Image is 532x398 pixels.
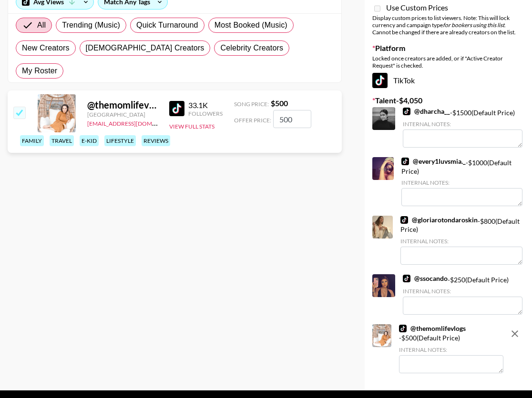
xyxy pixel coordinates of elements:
a: @ssocando [403,274,448,283]
a: [EMAIL_ADDRESS][DOMAIN_NAME] [87,118,183,127]
img: TikTok [401,158,409,165]
label: Talent - $ 4,050 [372,96,524,105]
img: TikTok [399,325,407,332]
span: New Creators [22,42,70,54]
div: 33.1K [188,100,223,110]
div: Internal Notes: [401,179,522,186]
div: - $ 800 (Default Price) [400,216,522,265]
div: lifestyle [104,135,136,146]
div: @ themomlifevlogs [87,99,158,111]
div: - $ 1000 (Default Price) [401,157,522,206]
span: Quick Turnaround [136,20,198,31]
label: Platform [372,43,524,53]
span: Use Custom Prices [386,3,448,12]
span: All [37,20,46,31]
div: Internal Notes: [403,288,522,295]
span: Song Price: [234,100,269,108]
div: [GEOGRAPHIC_DATA] [87,111,158,118]
div: Display custom prices to list viewers. Note: This will lock currency and campaign type . Cannot b... [372,14,524,36]
span: My Roster [22,65,57,77]
input: 500 [273,110,311,128]
div: Followers [188,110,223,117]
div: family [20,135,44,146]
span: Most Booked (Music) [215,20,287,31]
img: TikTok [400,216,408,224]
span: Celebrity Creators [220,42,283,54]
img: TikTok [372,73,388,88]
div: Locked once creators are added, or if "Active Creator Request" is checked. [372,55,524,69]
div: TikTok [372,73,524,88]
div: - $ 500 (Default Price) [399,324,503,373]
div: reviews [142,135,170,146]
div: travel [50,135,74,146]
div: Internal Notes: [403,120,522,128]
span: Trending (Music) [62,20,120,31]
img: TikTok [403,108,410,115]
div: Internal Notes: [399,346,503,353]
span: Offer Price: [234,117,271,124]
img: TikTok [403,275,410,282]
div: - $ 250 (Default Price) [403,274,522,315]
div: Internal Notes: [400,238,522,245]
button: View Full Stats [169,123,215,130]
span: [DEMOGRAPHIC_DATA] Creators [86,42,205,54]
a: @themomlifevlogs [399,324,466,333]
em: for bookers using this list [443,21,504,29]
strong: $ 500 [271,99,288,108]
img: TikTok [169,101,184,116]
a: @dharcha__ [403,107,450,116]
div: e-kid [80,135,99,146]
div: - $ 1500 (Default Price) [403,107,522,148]
a: @gloriarotondaroskin [400,216,478,224]
a: @every1luvsmia._ [401,157,466,166]
button: remove [505,324,524,343]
